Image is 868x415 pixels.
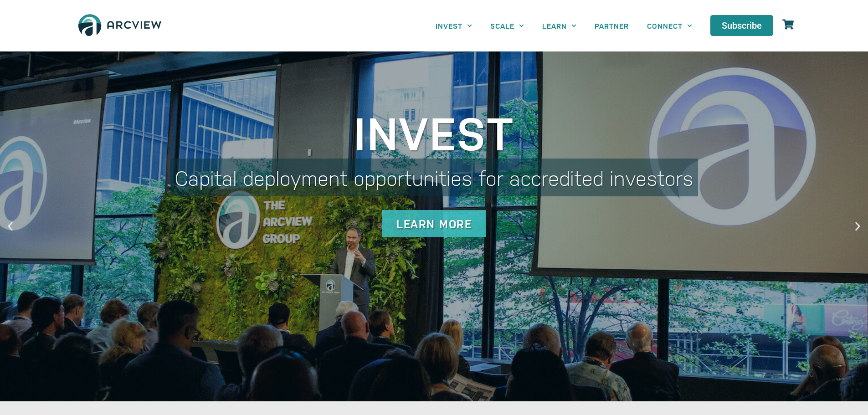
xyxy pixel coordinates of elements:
[533,15,586,36] a: LEARN
[481,15,533,36] a: SCALE
[710,15,773,36] a: Subscribe
[170,108,698,154] div: Invest
[5,220,16,232] div: Previous slide
[74,9,165,42] img: The Arcview Group
[170,159,698,196] div: Capital deployment opportunities for accredited investors
[722,21,762,30] span: Subscribe
[382,210,486,237] div: Learn More
[586,15,638,36] a: PARTNER
[852,220,863,232] div: Next slide
[426,15,702,36] nav: Menu
[638,15,701,36] a: CONNECT
[426,15,481,36] a: INVEST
